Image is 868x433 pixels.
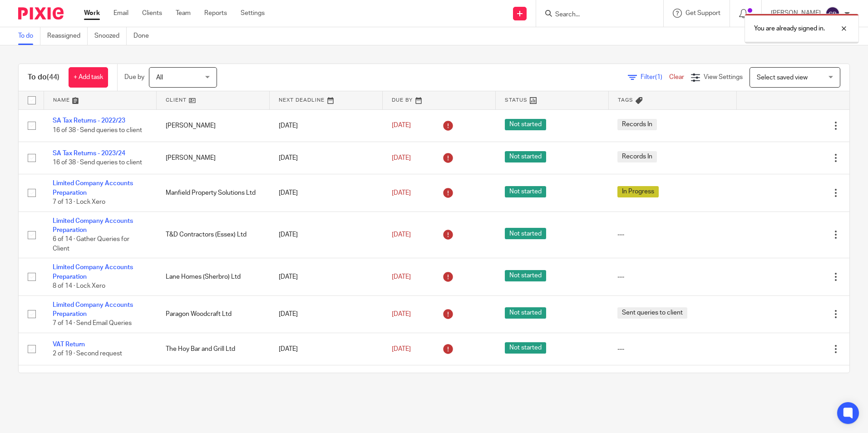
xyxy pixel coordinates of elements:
[113,9,128,18] a: Email
[53,264,133,280] a: Limited Company Accounts Preparation
[270,258,383,295] td: [DATE]
[704,74,743,80] span: View Settings
[505,228,546,239] span: Not started
[617,186,659,197] span: In Progress
[84,9,100,18] a: Work
[617,344,727,354] div: ---
[392,190,411,196] span: [DATE]
[18,7,64,20] img: Pixie
[270,174,383,212] td: [DATE]
[53,180,133,196] a: Limited Company Accounts Preparation
[270,109,383,142] td: [DATE]
[617,119,657,130] span: Records In
[655,74,662,80] span: (1)
[617,272,727,281] div: ---
[825,6,840,21] img: svg%3E
[757,74,808,81] span: Select saved view
[392,346,411,352] span: [DATE]
[53,302,133,317] a: Limited Company Accounts Preparation
[157,142,270,174] td: [PERSON_NAME]
[94,27,127,45] a: Snoozed
[53,150,125,157] a: SA Tax Returns - 2023/24
[617,151,657,162] span: Records In
[133,27,156,45] a: Done
[53,350,122,357] span: 2 of 19 · Second request
[392,231,411,238] span: [DATE]
[270,333,383,365] td: [DATE]
[669,74,684,80] a: Clear
[617,230,727,239] div: ---
[47,74,59,81] span: (44)
[142,9,162,18] a: Clients
[618,98,633,103] span: Tags
[392,274,411,280] span: [DATE]
[53,320,132,326] span: 7 of 14 · Send Email Queries
[28,73,59,82] h1: To do
[157,365,270,398] td: [PERSON_NAME] Consulting Limited
[270,365,383,398] td: [DATE]
[241,9,265,18] a: Settings
[505,186,546,197] span: Not started
[754,24,825,33] p: You are already signed in.
[156,74,163,81] span: All
[641,74,669,80] span: Filter
[124,73,144,82] p: Due by
[204,9,227,18] a: Reports
[53,283,105,289] span: 8 of 14 · Lock Xero
[505,270,546,281] span: Not started
[18,27,40,45] a: To do
[392,311,411,317] span: [DATE]
[392,155,411,161] span: [DATE]
[157,258,270,295] td: Lane Homes (Sherbro) Ltd
[69,67,108,88] a: + Add task
[157,333,270,365] td: The Hoy Bar and Grill Ltd
[270,142,383,174] td: [DATE]
[505,307,546,319] span: Not started
[505,119,546,130] span: Not started
[157,174,270,212] td: Manfield Property Solutions Ltd
[53,127,142,133] span: 16 of 38 · Send queries to client
[176,9,191,18] a: Team
[270,212,383,258] td: [DATE]
[270,295,383,333] td: [DATE]
[392,123,411,129] span: [DATE]
[53,159,142,166] span: 16 of 38 · Send queries to client
[53,236,129,252] span: 6 of 14 · Gather Queries for Client
[53,341,85,348] a: VAT Return
[505,151,546,162] span: Not started
[53,199,105,205] span: 7 of 13 · Lock Xero
[505,342,546,354] span: Not started
[47,27,88,45] a: Reassigned
[53,118,125,124] a: SA Tax Returns - 2022/23
[157,295,270,333] td: Paragon Woodcraft Ltd
[53,218,133,233] a: Limited Company Accounts Preparation
[617,307,687,319] span: Sent queries to client
[157,212,270,258] td: T&D Contractors (Essex) Ltd
[157,109,270,142] td: [PERSON_NAME]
